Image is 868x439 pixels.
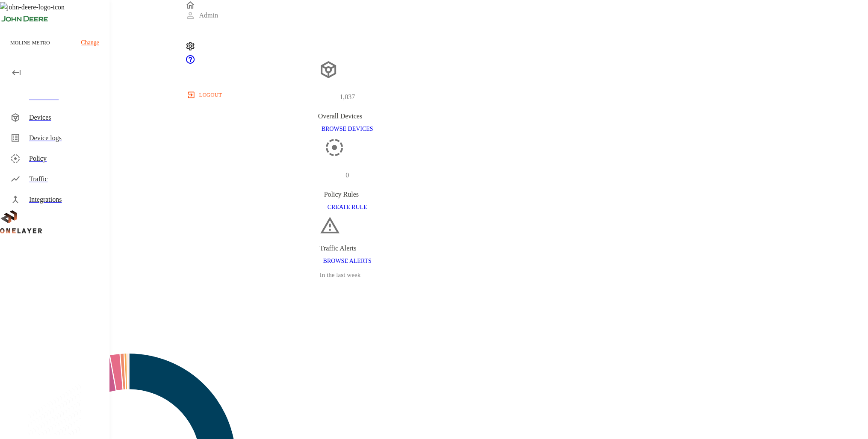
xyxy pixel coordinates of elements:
[319,253,375,269] button: BROWSE ALERTS
[318,121,377,137] button: BROWSE DEVICES
[319,243,375,253] div: Traffic Alerts
[199,10,218,21] p: Admin
[324,200,371,215] button: CREATE RULE
[185,88,792,102] a: logout
[185,59,195,66] span: Support Portal
[324,203,371,210] a: CREATE RULE
[324,189,371,200] div: Policy Rules
[318,125,377,132] a: BROWSE DEVICES
[319,257,375,264] a: BROWSE ALERTS
[319,269,375,281] h3: In the last week
[345,170,349,180] p: 0
[185,59,195,66] a: onelayer-support
[318,111,377,121] div: Overall Devices
[185,88,225,102] button: logout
